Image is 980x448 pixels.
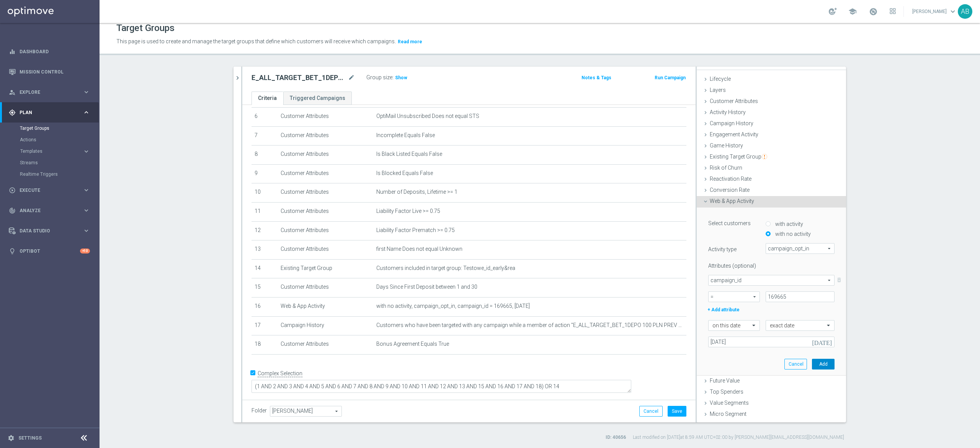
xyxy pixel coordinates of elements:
a: Dashboard [20,41,90,62]
div: Execute [9,187,83,194]
span: Incomplete Equals False [376,132,435,139]
a: Actions [20,137,80,143]
div: +10 [80,249,90,253]
td: Customer Attributes [278,126,373,146]
span: Future Value [710,378,740,384]
button: Notes & Tags [581,74,612,82]
input: Select date [708,337,835,347]
span: Customers who have been targeted with any campaign while a member of action "E_ALL_TARGET_BET_1DE... [376,322,683,329]
h2: E_ALL_TARGET_BET_1DEPO 100 PLN PREV MONTH rem_210825 [252,73,346,82]
span: Is Blocked Equals False [376,170,433,177]
i: track_changes [9,207,16,214]
div: Actions [20,134,99,146]
div: Data Studio [9,227,83,234]
a: Criteria [252,92,283,105]
i: lightbulb [9,248,16,255]
label: Select customers [702,217,760,227]
button: Templates keyboard_arrow_right [20,148,90,154]
label: Attributes (optional) [702,260,760,269]
td: 9 [252,164,278,183]
span: Templates [20,149,75,154]
div: gps_fixed Plan keyboard_arrow_right [8,110,90,116]
span: Lifecycle [710,76,731,82]
button: equalizer Dashboard [8,49,90,55]
td: Customer Attributes [278,202,373,221]
a: Triggered Campaigns [283,92,352,105]
button: Read more [397,38,423,46]
td: Customer Attributes [278,164,373,183]
div: Streams [20,157,99,168]
i: [DATE] [812,337,835,345]
span: Is Black Listed Equals False [376,151,442,157]
button: Data Studio keyboard_arrow_right [8,228,90,234]
span: Execute [20,188,83,193]
span: Web & App Activity [710,198,754,204]
span: Liability Factor Live >= 0.75 [376,208,440,214]
div: Analyze [9,207,83,214]
span: Plan [20,110,83,115]
span: Engagement Activity [710,131,758,137]
a: Realtime Triggers [20,171,80,177]
td: Customer Attributes [278,107,373,126]
div: Mission Control [9,62,90,82]
span: Activity History [710,109,746,115]
span: Analyze [20,208,83,213]
i: keyboard_arrow_right [83,148,90,155]
div: Templates [20,149,83,154]
i: settings [8,435,15,441]
button: chevron_right [234,67,241,89]
label: Folder [252,407,267,414]
label: Group size [366,74,392,81]
span: Show [395,75,407,80]
span: school [848,7,857,16]
label: Complex Selection [258,370,302,377]
a: [PERSON_NAME]keyboard_arrow_down [911,6,958,17]
td: Customer Attributes [278,221,373,240]
div: Plan [9,109,83,116]
h1: Target Groups [116,23,175,34]
button: Save [668,406,686,417]
span: Explore [20,90,83,95]
div: Target Groups [20,123,99,134]
i: person_search [9,89,16,96]
span: Days Since First Deposit between 1 and 30 [376,284,477,290]
a: Optibot [20,241,80,261]
td: 14 [252,259,278,278]
span: Customer List [710,422,743,428]
td: Existing Target Group [278,259,373,278]
td: 18 [252,335,278,355]
label: Activity type [702,243,760,253]
i: mode_edit [348,73,355,82]
div: Explore [9,89,83,96]
div: Dashboard [9,41,90,62]
span: Layers [710,87,726,93]
i: play_circle_outline [9,187,16,194]
div: AB [958,4,972,19]
td: Customer Attributes [278,183,373,203]
td: 13 [252,240,278,260]
i: keyboard_arrow_right [83,227,90,234]
i: gps_fixed [9,109,16,116]
td: 11 [252,202,278,221]
span: Customers included in target group: Testowe_id_early&rea [376,265,515,271]
div: Realtime Triggers [20,168,99,180]
i: keyboard_arrow_right [83,186,90,194]
span: Number of Deposits, Lifetime >= 1 [376,189,457,195]
td: 16 [252,297,278,316]
td: Web & App Activity [278,297,373,316]
td: 10 [252,183,278,203]
div: person_search Explore keyboard_arrow_right [8,89,90,95]
i: keyboard_arrow_right [83,88,90,96]
span: Micro Segment [710,411,746,417]
div: Optibot [9,241,90,261]
i: chevron_right [234,74,241,82]
td: Customer Attributes [278,278,373,298]
button: Mission Control [8,69,90,75]
label: with activity [773,221,803,227]
span: Data Studio [20,229,83,233]
span: Liability Factor Prematch >= 0.75 [376,227,455,234]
